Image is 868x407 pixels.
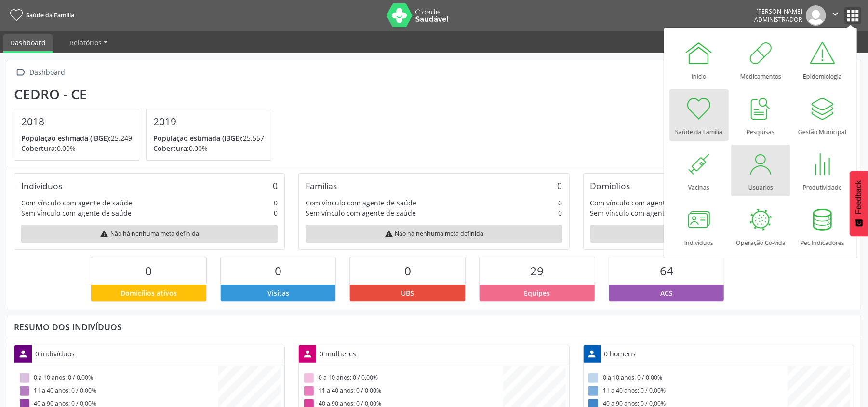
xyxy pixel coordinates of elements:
div: Domicílios [590,180,630,191]
span: Domicílios ativos [120,288,177,298]
a: Saúde da Família [669,89,729,141]
div: Não há nenhuma meta definida [306,225,562,243]
a: Operação Co-vida [731,200,790,252]
a:  Dashboard [14,66,67,80]
div: Sem vínculo com agente de saúde [590,208,701,218]
div: 0 [558,180,562,191]
div: Não há nenhuma meta definida [590,225,847,243]
button: Feedback - Mostrar pesquisa [850,171,868,236]
span: Cobertura: [153,144,189,153]
div: Não há nenhuma meta definida [21,225,278,243]
div: 0 [274,198,278,208]
div: 0 a 10 anos: 0 / 0,00% [302,372,503,385]
p: 0,00% [153,143,264,153]
div: Com vínculo com agente de saúde [306,198,416,208]
span: 64 [660,263,673,279]
div: Famílias [306,180,337,191]
span: Cobertura: [21,144,57,153]
a: Produtividade [793,145,852,196]
span: ACS [660,288,673,298]
div: 0 [559,198,562,208]
span: Saúde da Família [26,11,74,19]
a: Pec Indicadores [793,200,852,252]
span: 0 [146,263,152,279]
a: Saúde da Família [7,7,74,23]
a: Medicamentos [731,34,790,85]
button:  [826,5,844,26]
div: Indivíduos [21,180,62,191]
div: 0 a 10 anos: 0 / 0,00% [587,372,788,385]
span: Equipes [524,288,550,298]
span: Administrador [754,15,802,24]
span: 0 [275,263,281,279]
div: 0 [274,208,278,218]
a: Pesquisas [731,89,790,141]
div: Com vínculo com agente de saúde [21,198,132,208]
div: [PERSON_NAME] [754,7,802,15]
i:  [14,66,28,80]
a: Relatórios [63,34,114,51]
div: Resumo dos indivíduos [14,322,854,332]
div: Com vínculo com agente de saúde [590,198,701,208]
span: 29 [530,263,544,279]
p: 25.557 [153,133,264,143]
i: person [587,349,598,359]
div: 11 a 40 anos: 0 / 0,00% [18,385,218,398]
i: person [18,349,28,359]
span: UBS [401,288,414,298]
a: Epidemiologia [793,34,852,85]
div: 0 mulheres [316,345,360,362]
span: Relatórios [69,38,102,47]
div: 0 indivíduos [32,345,78,362]
img: img [806,5,826,26]
i: warning [385,230,393,238]
div: Dashboard [28,66,67,80]
i: person [302,349,313,359]
a: Dashboard [3,34,53,53]
a: Usuários [731,145,790,196]
a: Indivíduos [669,200,729,252]
span: População estimada (IBGE): [21,134,111,143]
h4: 2019 [153,116,264,128]
span: Feedback [855,180,863,214]
a: Início [669,34,729,85]
div: 0 [559,208,562,218]
button: apps [844,7,861,24]
div: 11 a 40 anos: 0 / 0,00% [587,385,788,398]
p: 0,00% [21,143,132,153]
span: População estimada (IBGE): [153,134,243,143]
div: Sem vínculo com agente de saúde [21,208,132,218]
h4: 2018 [21,116,132,128]
div: Sem vínculo com agente de saúde [306,208,416,218]
div: 11 a 40 anos: 0 / 0,00% [302,385,503,398]
div: 0 [273,180,278,191]
a: Vacinas [669,145,729,196]
div: 0 homens [601,345,640,362]
div: Cedro - CE [14,86,278,102]
i: warning [100,230,108,238]
i:  [830,9,841,19]
span: 0 [404,263,411,279]
span: Visitas [267,288,289,298]
div: 0 a 10 anos: 0 / 0,00% [18,372,218,385]
a: Gestão Municipal [793,89,852,141]
p: 25.249 [21,133,132,143]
